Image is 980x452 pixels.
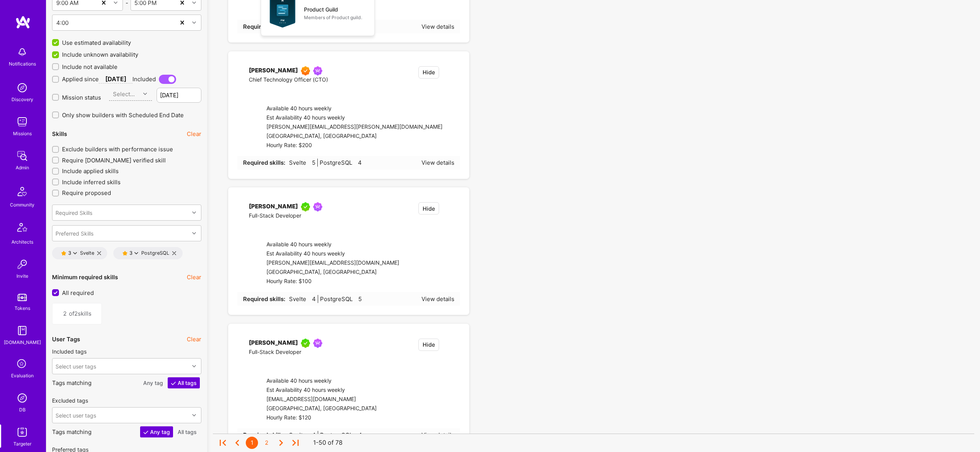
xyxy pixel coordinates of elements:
span: Require proposed [62,189,111,197]
button: All tags [168,377,200,388]
div: [EMAIL_ADDRESS][DOMAIN_NAME] [266,395,377,404]
div: Est Availability 40 hours weekly [266,386,377,395]
div: DB [19,406,26,414]
span: PostgreSQL 5 [318,295,362,303]
i: icon Star [353,296,358,302]
div: Architects [11,238,33,246]
i: icon EmptyStar [449,202,454,208]
div: [DOMAIN_NAME] [4,338,41,346]
div: Available 40 hours weekly [266,377,377,386]
div: [GEOGRAPHIC_DATA], [GEOGRAPHIC_DATA] [266,132,443,141]
i: icon Chevron [192,21,196,25]
i: icon linkedIn [249,222,255,228]
img: A.Teamer in Residence [301,202,310,211]
img: Community [13,182,31,201]
i: icon EmptyStar [449,66,454,72]
i: icon Chevron [192,211,196,215]
i: icon CheckWhite [143,430,149,435]
img: discovery [15,80,30,95]
div: [PERSON_NAME] [249,66,298,75]
button: All tags [175,426,200,437]
span: Svelte 4 [287,431,316,439]
span: Include unknown availability [62,51,138,59]
i: icon Chevron [192,1,196,5]
div: [PERSON_NAME][EMAIL_ADDRESS][PERSON_NAME][DOMAIN_NAME] [266,123,443,132]
button: 3 [61,250,77,256]
img: bell [15,44,30,60]
div: [PERSON_NAME] [249,202,298,211]
i: icon linkedIn [249,359,255,364]
span: Include inferred skills [62,178,121,186]
i: icon Star [306,160,312,166]
img: Been on Mission [313,339,322,348]
img: logo [15,15,31,29]
div: View details [421,159,454,167]
strong: Required skills: [243,159,285,166]
div: [PERSON_NAME] [249,339,298,348]
div: Community [10,201,34,209]
i: icon Star [352,160,358,166]
strong: Required skills: [243,23,285,30]
div: Available 40 hours weekly [266,104,443,113]
div: Targeter [13,440,31,448]
div: Est Availability 40 hours weekly [266,113,443,123]
span: Svelte 4 [287,295,316,303]
i: icon CheckWhite [171,381,176,386]
div: Full-Stack Developer [249,211,325,221]
button: Hide [418,339,439,351]
img: Been on Mission [313,202,322,211]
button: 3 [122,250,138,256]
img: Been on Mission [313,66,322,75]
i: icon ArrowDownBlack [73,251,77,255]
button: Hide [418,202,439,215]
div: [PERSON_NAME][EMAIL_ADDRESS][DOMAIN_NAME] [266,259,399,268]
span: Use estimated availability [62,39,131,47]
img: Admin Search [15,390,30,406]
div: Select user tags [56,362,96,370]
div: Tokens [15,304,30,312]
div: 3 [129,250,134,256]
span: Exclude builders with performance issue [62,145,173,153]
span: Applied since [62,75,99,83]
i: icon ArrowDownBlack [134,251,138,255]
i: icon Chevron [192,413,196,417]
span: PostgreSQL 4 [317,159,362,167]
div: Svelte [58,250,94,256]
div: Minimum required skills [52,273,118,281]
img: Architects [13,219,31,238]
i: icon Chevron [192,231,196,235]
div: User Tags [52,335,80,343]
img: admin teamwork [15,148,30,164]
div: Skills [52,130,67,138]
span: Only show builders with Scheduled End Date [62,111,184,119]
span: All required [62,289,94,297]
div: View details [421,23,454,31]
i: icon Close [97,251,101,255]
button: Any tag [140,377,166,388]
div: 4:00 [56,19,69,27]
div: Available 40 hours weekly [266,240,399,249]
div: [GEOGRAPHIC_DATA], [GEOGRAPHIC_DATA] [266,268,399,277]
button: Clear [187,335,201,343]
button: Clear [187,273,201,281]
div: Preferred Skills [56,229,93,237]
i: icon Chevron [192,364,196,368]
i: icon EmptyStar [449,339,454,344]
div: [GEOGRAPHIC_DATA], [GEOGRAPHIC_DATA] [266,404,377,413]
img: A.Teamer in Residence [301,339,310,348]
img: tokens [18,294,27,301]
div: Notifications [9,60,36,68]
strong: Required skills: [243,295,285,303]
div: 1 [246,437,258,449]
button: Hide [418,66,439,79]
button: Clear [187,130,201,138]
div: Admin [16,164,29,172]
img: teamwork [15,114,30,129]
label: Excluded tags [52,397,88,404]
i: icon SelectionTeam [15,357,29,372]
div: Select... [113,90,135,98]
i: icon Close [172,251,176,255]
i: icon Star [61,251,66,256]
div: Full-Stack Developer [249,348,325,357]
div: Members of Product guild. [304,13,362,21]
